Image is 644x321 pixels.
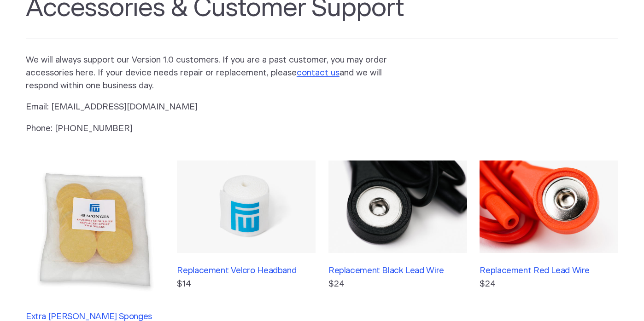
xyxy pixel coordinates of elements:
[297,69,340,77] a: contact us
[328,266,467,276] h3: Replacement Black Lead Wire
[26,160,164,299] img: Extra Fisher Wallace Sponges (48 pack)
[177,266,316,276] h3: Replacement Velcro Headband
[177,160,316,252] img: Replacement Velcro Headband
[26,54,402,92] p: We will always support our Version 1.0 customers. If you are a past customer, you may order acces...
[26,122,402,135] p: Phone: [PHONE_NUMBER]
[480,278,618,291] p: $24
[480,266,618,276] h3: Replacement Red Lead Wire
[328,160,467,252] img: Replacement Black Lead Wire
[177,278,316,291] p: $14
[328,278,467,291] p: $24
[480,160,618,252] img: Replacement Red Lead Wire
[26,101,402,114] p: Email: [EMAIL_ADDRESS][DOMAIN_NAME]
